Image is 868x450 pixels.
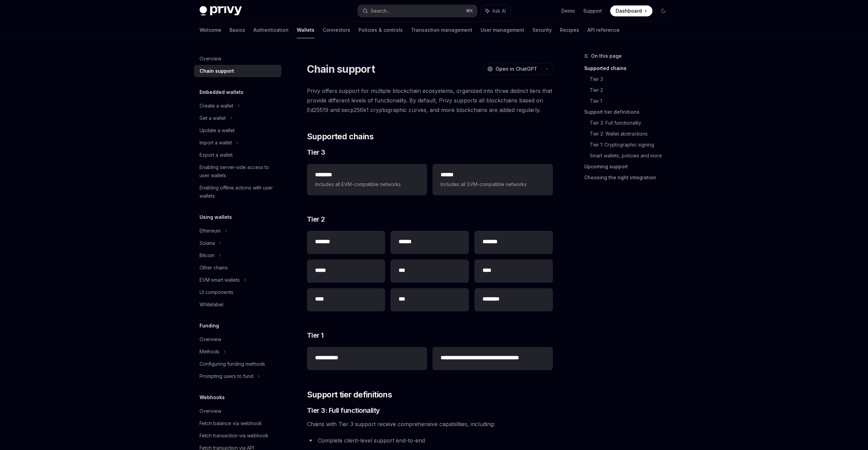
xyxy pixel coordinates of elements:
h5: Webhooks [200,393,225,402]
a: Upcoming support [584,161,674,172]
img: dark logo [200,6,242,16]
span: Dashboard [616,8,642,14]
a: Connectors [323,22,350,38]
div: Whitelabel [200,300,223,309]
div: UI components [200,288,233,296]
a: Overview [194,405,281,417]
span: Supported chains [307,131,373,142]
a: **** ***Includes all EVM-compatible networks [307,164,427,195]
span: Support tier definitions [307,389,392,400]
div: Create a wallet [200,102,233,110]
a: Dashboard [610,5,652,16]
div: Overview [200,55,221,63]
a: UI components [194,286,281,298]
span: Open in ChatGPT [496,66,537,72]
div: Prompting users to fund [200,372,253,380]
a: API reference [587,22,620,38]
a: Tier 2 [590,85,674,96]
h5: Funding [200,322,219,330]
a: Export a wallet [194,149,281,161]
div: Enabling server-side access to user wallets [200,163,277,180]
a: Overview [194,53,281,65]
a: Security [532,22,552,38]
div: Bitcoin [200,251,215,259]
span: Tier 3 [307,147,325,157]
span: Includes all SVM-compatible networks [441,180,544,188]
a: Tier 3 [590,74,674,85]
div: EVM smart wallets [200,276,240,284]
a: Tier 1: Cryptographic signing [590,139,674,150]
a: Other chains [194,262,281,274]
div: Update a wallet [200,126,235,135]
div: Export a wallet [200,151,233,159]
span: Chains with Tier 3 support receive comprehensive capabilities, including: [307,419,553,429]
div: Import a wallet [200,139,232,147]
button: Search...⌘K [358,5,477,17]
a: **** *Includes all SVM-compatible networks [432,164,553,195]
a: Fetch transaction via webhook [194,430,281,442]
button: Ask AI [481,5,511,17]
a: Tier 3: Full functionality [590,117,674,128]
a: Demo [561,8,575,14]
a: Supported chains [584,63,674,74]
span: Privy offers support for multiple blockchain ecosystems, organized into three distinct tiers that... [307,86,553,115]
a: Update a wallet [194,124,281,137]
h1: Chain support [307,63,375,75]
li: Complete client-level support end-to-end [307,436,553,445]
a: Smart wallets, policies and more [590,150,674,161]
a: Tier 1 [590,96,674,107]
a: Chain support [194,65,281,77]
span: Tier 1 [307,331,324,340]
a: User management [481,22,524,38]
div: Chain support [200,67,234,75]
div: Overview [200,407,221,415]
a: Basics [230,22,245,38]
a: Fetch balance via webhook [194,417,281,430]
div: Solana [200,239,215,247]
a: Policies & controls [358,22,403,38]
a: Tier 2: Wallet abstractions [590,128,674,139]
span: Ask AI [492,8,506,14]
span: ⌘ K [466,8,473,14]
span: Tier 3: Full functionality [307,406,380,415]
a: Overview [194,333,281,346]
a: Wallets [297,22,314,38]
a: Authentication [253,22,289,38]
div: Enabling offline actions with user wallets [200,184,277,200]
div: Methods [200,348,219,356]
a: Support tier definitions [584,107,674,117]
a: Enabling offline actions with user wallets [194,182,281,202]
a: Recipes [560,22,579,38]
div: Get a wallet [200,114,226,122]
h5: Using wallets [200,213,232,221]
a: Configuring funding methods [194,358,281,370]
div: Other chains [200,264,228,272]
a: Welcome [200,22,221,38]
a: Whitelabel [194,298,281,311]
a: Enabling server-side access to user wallets [194,161,281,182]
a: Support [583,8,602,14]
div: Overview [200,335,221,343]
span: On this page [591,52,622,60]
div: Search... [371,7,390,15]
button: Toggle dark mode [658,5,669,16]
div: Configuring funding methods [200,360,265,368]
div: Fetch balance via webhook [200,419,262,427]
span: Tier 2 [307,214,325,224]
span: Includes all EVM-compatible networks [315,180,419,188]
div: Fetch transaction via webhook [200,432,268,440]
div: Ethereum [200,227,221,235]
button: Open in ChatGPT [483,63,541,75]
h5: Embedded wallets [200,88,244,96]
a: Choosing the right integration [584,172,674,183]
a: Transaction management [411,22,472,38]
